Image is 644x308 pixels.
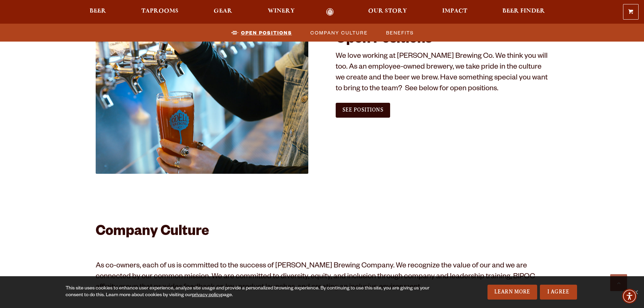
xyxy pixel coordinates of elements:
[66,285,432,299] div: This site uses cookies to enhance user experience, analyze site usage and provide a personalized ...
[310,28,368,38] span: Company Culture
[85,8,111,16] a: Beer
[268,8,295,14] span: Winery
[137,8,183,16] a: Taprooms
[90,8,106,14] span: Beer
[214,8,232,14] span: Gear
[364,8,411,16] a: Our Story
[502,8,545,14] span: Beer Finder
[227,28,295,38] a: Open Positions
[96,224,549,241] h2: Company Culture
[317,8,343,16] a: Odell Home
[498,8,549,16] a: Beer Finder
[306,28,371,38] a: Company Culture
[336,52,549,95] p: We love working at [PERSON_NAME] Brewing Co. We think you will too. As an employee-owned brewery,...
[141,8,178,14] span: Taprooms
[610,274,627,291] a: Scroll to top
[263,8,299,16] a: Winery
[438,8,472,16] a: Impact
[382,28,417,38] a: Benefits
[540,285,577,300] a: I Agree
[241,28,292,38] span: Open Positions
[487,285,537,300] a: Learn More
[96,262,535,292] span: As co-owners, each of us is committed to the success of [PERSON_NAME] Brewing Company. We recogni...
[368,8,407,14] span: Our Story
[96,32,309,174] img: Jobs_1
[342,107,383,113] span: See Positions
[209,8,237,16] a: Gear
[622,289,637,304] div: Accessibility Menu
[386,28,414,38] span: Benefits
[192,293,221,298] a: privacy policy
[442,8,467,14] span: Impact
[336,103,390,118] a: See Positions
